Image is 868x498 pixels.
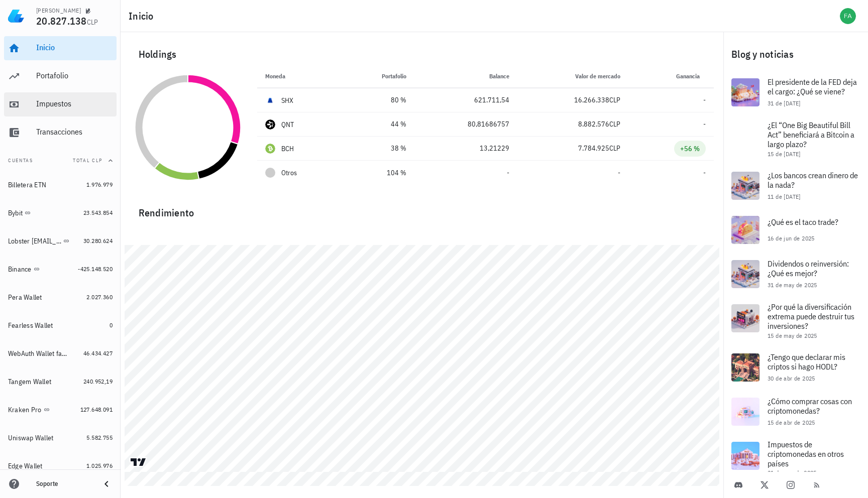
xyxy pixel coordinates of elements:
a: Inicio [4,36,117,60]
span: 127.648.091 [80,406,113,413]
a: ¿Tengo que declarar mis criptos si hago HODL? 30 de abr de 2025 [723,345,868,390]
span: Total CLP [73,157,102,164]
div: Impuestos [36,99,113,108]
a: Pera Wallet 2.027.360 [4,285,117,309]
span: 1.025.976 [86,462,113,469]
button: CuentasTotal CLP [4,149,117,173]
a: Impuestos [4,92,117,116]
span: Otros [281,168,297,178]
a: ¿Los bancos crean dinero de la nada? 11 de [DATE] [723,164,868,208]
div: Edge Wallet [8,462,43,470]
div: 621.711,54 [422,95,509,105]
th: Balance [414,64,517,88]
a: Dividendos o reinversión: ¿Qué es mejor? 31 de may de 2025 [723,252,868,296]
div: Fearless Wallet [8,321,53,330]
a: Lobster [EMAIL_ADDRESS][DOMAIN_NAME] 30.280.624 [4,229,117,253]
div: Portafolio [36,71,113,80]
span: 15 de abr de 2025 [768,419,815,426]
div: 44 % [350,119,406,130]
span: CLP [609,95,620,104]
span: 16.266.338 [574,95,609,104]
a: ¿Qué es el taco trade? 16 de jun de 2025 [723,208,868,252]
div: WebAuth Wallet farancibia [8,349,69,358]
span: -425.148.520 [78,265,113,273]
div: avatar [840,8,856,24]
div: [PERSON_NAME] [36,7,81,15]
div: Bybit [8,209,23,217]
div: BCH [281,144,294,154]
span: 15 de may de 2025 [768,332,817,339]
a: Edge Wallet 1.025.976 [4,454,117,478]
span: 31 de [DATE] [768,99,801,107]
a: ¿Cómo comprar cosas con criptomonedas? 15 de abr de 2025 [723,390,868,434]
h1: Inicio [129,8,158,24]
a: Bybit 23.543.854 [4,201,117,225]
div: Uniswap Wallet [8,434,54,442]
div: 13,21229 [422,143,509,154]
span: Ganancia [676,72,706,80]
div: Pera Wallet [8,293,42,302]
a: Kraken Pro 127.648.091 [4,398,117,422]
span: 31 de may de 2025 [768,281,817,289]
span: - [618,168,620,177]
span: - [703,95,706,104]
a: ¿Por qué la diversificación extrema puede destruir tus inversiones? 15 de may de 2025 [723,296,868,345]
span: ¿Los bancos crean dinero de la nada? [768,170,858,190]
span: CLP [609,119,620,129]
div: 38 % [350,143,406,154]
span: 240.952,19 [83,378,113,385]
span: ¿Por qué la diversificación extrema puede destruir tus inversiones? [768,302,854,331]
div: Holdings [131,38,714,70]
span: ¿El “One Big Beautiful Bill Act” beneficiará a Bitcoin a largo plazo? [768,120,854,149]
div: 80,81686757 [422,119,509,130]
span: - [703,119,706,129]
a: ¿El “One Big Beautiful Bill Act” beneficiará a Bitcoin a largo plazo? 15 de [DATE] [723,114,868,164]
span: 5.582.755 [86,434,113,441]
div: Billetera ETN [8,181,46,189]
span: 7.784.925 [578,144,609,153]
div: +56 % [680,144,700,154]
span: 20.827.138 [36,14,87,28]
div: QNT [281,119,294,130]
a: Charting by TradingView [130,457,147,467]
a: Portafolio [4,64,117,88]
span: 23.543.854 [83,209,113,216]
div: BCH-icon [265,144,275,154]
span: 16 de jun de 2025 [768,234,815,242]
th: Moneda [257,64,342,88]
span: - [703,168,706,177]
span: Dividendos o reinversión: ¿Qué es mejor? [768,259,849,278]
div: Binance [8,265,32,274]
div: Soporte [36,480,92,488]
span: - [507,168,509,177]
a: Billetera ETN 1.976.979 [4,173,117,197]
span: El presidente de la FED deja el cargo: ¿Qué se viene? [768,77,857,96]
span: CLP [609,144,620,153]
div: Rendimiento [131,197,714,221]
img: LedgiFi [8,8,24,24]
div: SHX [281,95,294,105]
div: Kraken Pro [8,406,42,414]
span: 8.882.576 [578,119,609,129]
div: Inicio [36,43,113,52]
span: 46.434.427 [83,349,113,357]
div: 80 % [350,95,406,105]
span: 15 de [DATE] [768,150,801,158]
div: Tangem Wallet [8,378,51,386]
a: Binance -425.148.520 [4,257,117,281]
span: 1.976.979 [86,181,113,188]
a: Fearless Wallet 0 [4,313,117,337]
div: Lobster [EMAIL_ADDRESS][DOMAIN_NAME] [8,237,61,245]
a: Impuestos de criptomonedas en otros países 31 de mar de 2025 [723,434,868,483]
span: 11 de [DATE] [768,193,801,200]
div: Transacciones [36,127,113,137]
span: Impuestos de criptomonedas en otros países [768,439,844,468]
span: CLP [87,18,98,27]
a: Transacciones [4,120,117,145]
th: Portafolio [342,64,414,88]
span: 30 de abr de 2025 [768,375,815,382]
span: 0 [110,321,113,329]
span: ¿Qué es el taco trade? [768,217,838,227]
a: El presidente de la FED deja el cargo: ¿Qué se viene? 31 de [DATE] [723,70,868,114]
div: Blog y noticias [723,38,868,70]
